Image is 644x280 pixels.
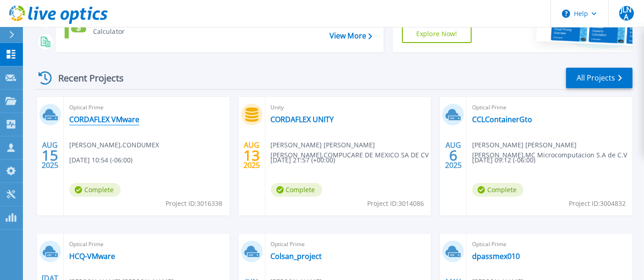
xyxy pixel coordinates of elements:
span: [PERSON_NAME] , CONDUMEX [69,140,159,150]
span: 6 [449,151,457,159]
span: Optical Prime [271,239,426,249]
a: CCLContainerGto [472,115,532,124]
a: Explore Now! [402,25,472,43]
span: Optical Prime [69,102,224,113]
span: 13 [243,151,260,159]
span: [DATE] 21:57 (+00:00) [271,155,336,165]
span: [DATE] 09:12 (-06:00) [472,155,535,165]
div: AUG 2025 [41,139,59,172]
span: [DATE] 10:54 (-06:00) [69,155,132,165]
span: [PERSON_NAME] [PERSON_NAME] [PERSON_NAME] , COMPUCARE DE MEXICO SA DE CV [271,140,431,160]
div: AUG 2025 [243,139,260,172]
span: [PERSON_NAME] [PERSON_NAME] [PERSON_NAME] , MC Microcomputacion S.A de C.V [472,140,633,160]
a: All Projects [566,68,633,88]
span: Complete [69,183,121,197]
span: Project ID: 3016338 [166,199,223,209]
a: CORDAFLEX UNITY [271,115,334,124]
span: Complete [271,183,322,197]
span: Project ID: 3004832 [569,199,626,209]
span: Complete [472,183,523,197]
a: dpassmex010 [472,252,520,261]
span: Optical Prime [472,239,627,249]
span: Optical Prime [69,239,224,249]
a: Colsan_project [271,252,322,261]
a: View More [330,32,372,40]
span: Project ID: 3014086 [367,199,424,209]
span: Unity [271,102,426,113]
span: JLNA [619,6,634,21]
a: CORDAFLEX VMware [69,115,139,124]
span: Optical Prime [472,102,627,113]
div: AUG 2025 [445,139,462,172]
a: HCQ-VMware [69,252,115,261]
div: Recent Projects [35,67,136,89]
span: 15 [42,151,58,159]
